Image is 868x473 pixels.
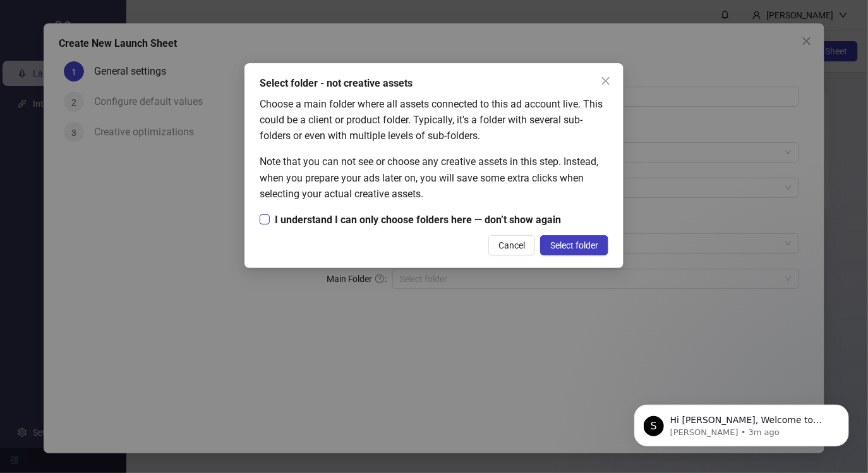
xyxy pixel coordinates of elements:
iframe: Intercom notifications message [615,378,868,467]
span: Select folder [550,240,598,250]
div: Select folder - not creative assets [260,76,608,91]
button: Select folder [540,235,608,255]
span: I understand I can only choose folders here — don’t show again [270,212,566,228]
div: Note that you can not see or choose any creative assets in this step. Instead, when you prepare y... [260,154,608,201]
span: Cancel [498,240,525,250]
button: Cancel [488,235,535,255]
button: Close [596,71,616,91]
span: close [601,76,611,86]
div: Choose a main folder where all assets connected to this ad account live. This could be a client o... [260,96,608,144]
